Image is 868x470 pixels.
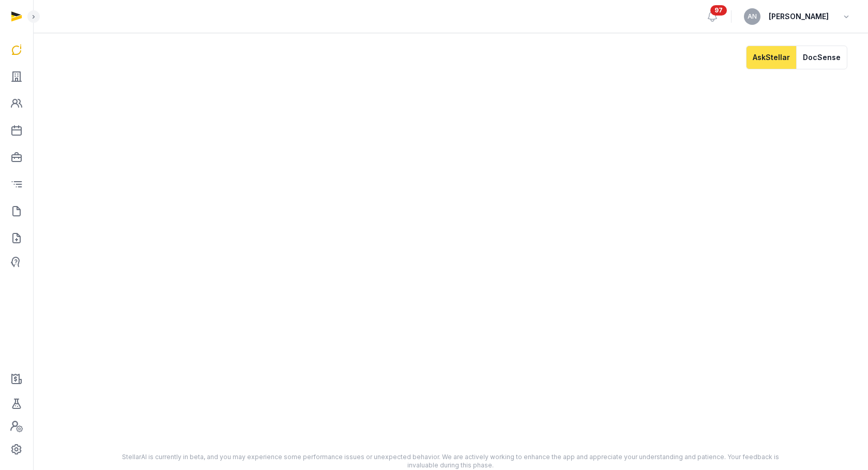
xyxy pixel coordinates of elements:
span: [PERSON_NAME] [769,10,829,23]
button: DocSense [796,46,847,69]
button: AN [744,8,760,25]
span: 97 [710,5,727,16]
button: AskStellar [746,46,796,69]
div: StellarAI is currently in beta, and you may experience some performance issues or unexpected beha... [117,453,785,469]
span: AN [748,13,757,20]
